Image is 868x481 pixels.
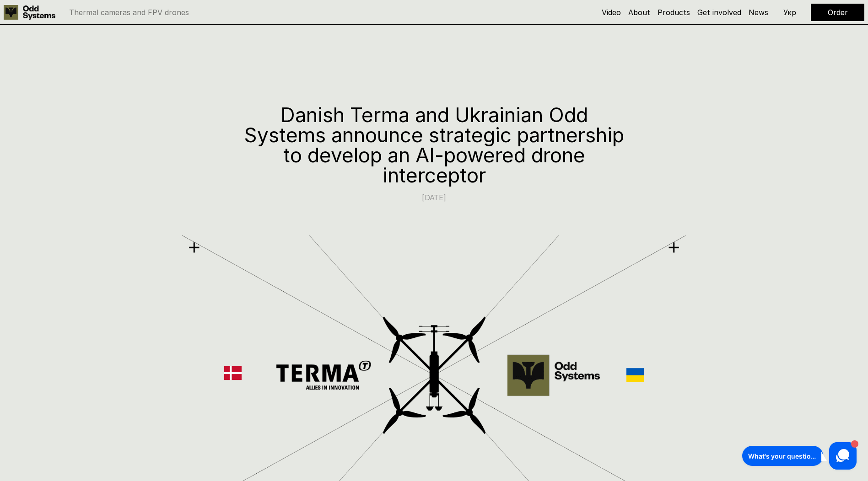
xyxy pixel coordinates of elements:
[828,8,848,17] a: Order
[237,105,631,185] h1: Danish Terma and Ukrainian Odd Systems announce strategic partnership to develop an AI-powered dr...
[297,192,571,204] p: [DATE]
[697,8,741,17] a: Get involved
[783,9,796,16] p: Укр
[628,8,650,17] a: About
[602,8,621,17] a: Video
[69,9,189,16] p: Thermal cameras and FPV drones
[658,8,690,17] a: Products
[740,440,859,472] iframe: HelpCrunch
[749,8,768,17] a: News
